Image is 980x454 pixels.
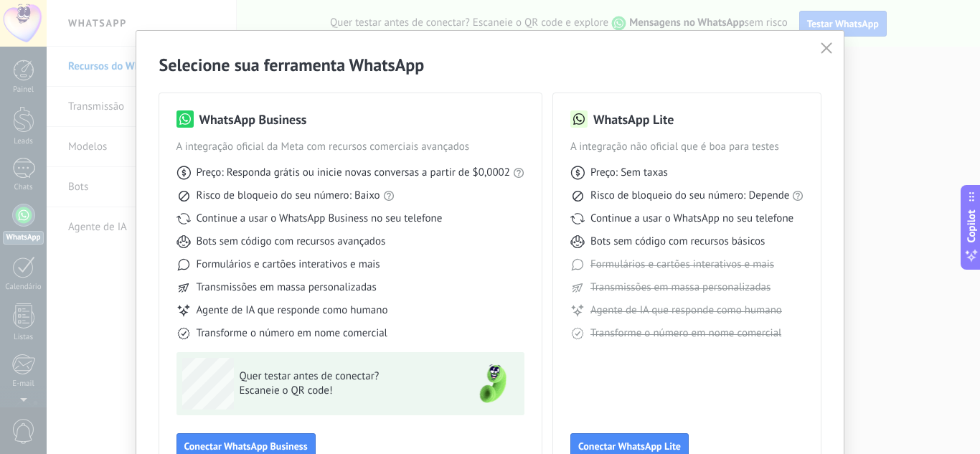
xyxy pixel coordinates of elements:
h3: WhatsApp Lite [593,110,674,128]
span: Transmissões em massa personalizadas [197,280,377,295]
span: Escaneie o QR code! [240,384,449,398]
span: A integração não oficial que é boa para testes [570,140,804,154]
span: Continue a usar o WhatsApp no seu telefone [590,212,793,226]
img: green-phone.png [467,358,519,410]
span: Agente de IA que responde como humano [197,303,388,318]
span: Risco de bloqueio do seu número: Baixo [197,189,380,203]
span: Agente de IA que responde como humano [590,303,782,318]
span: Preço: Sem taxas [590,166,668,180]
span: Transforme o número em nome comercial [590,326,781,341]
span: Bots sem código com recursos avançados [197,235,386,249]
span: Conectar WhatsApp Business [184,441,308,451]
span: Transmissões em massa personalizadas [590,280,771,295]
span: Transforme o número em nome comercial [197,326,387,341]
span: A integração oficial da Meta com recursos comerciais avançados [176,140,524,154]
span: Quer testar antes de conectar? [240,369,449,384]
span: Bots sem código com recursos básicos [590,235,765,249]
span: Copilot [964,209,979,242]
h3: WhatsApp Business [199,110,307,128]
span: Formulários e cartões interativos e mais [590,257,774,272]
span: Risco de bloqueio do seu número: Depende [590,189,790,203]
span: Conectar WhatsApp Lite [578,441,681,451]
span: Continue a usar o WhatsApp Business no seu telefone [197,212,443,226]
span: Preço: Responda grátis ou inicie novas conversas a partir de $0,0002 [197,166,510,180]
span: Formulários e cartões interativos e mais [197,257,380,272]
h2: Selecione sua ferramenta WhatsApp [159,54,821,76]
